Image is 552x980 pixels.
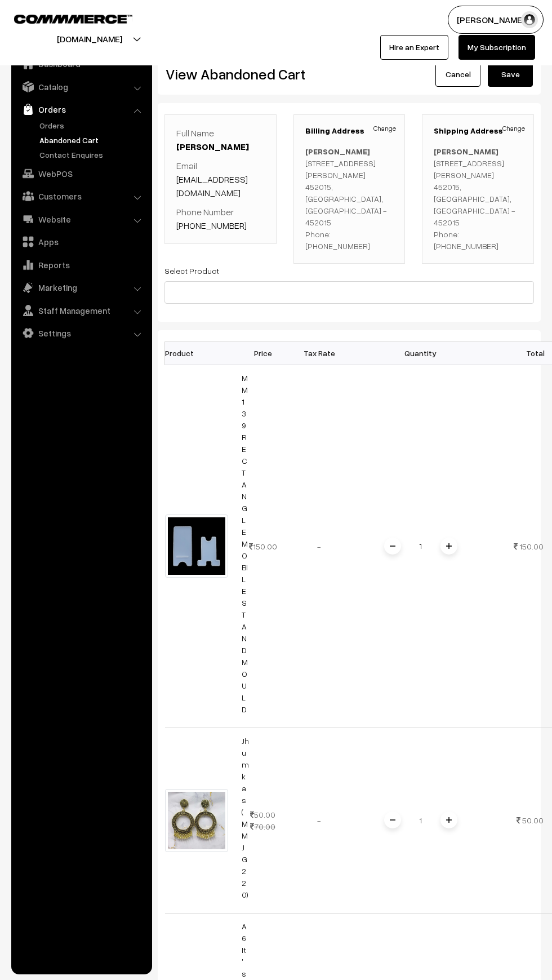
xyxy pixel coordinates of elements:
img: user [521,11,538,28]
a: MM139 RECTANGLE MOBILE STAND MOULD [242,373,248,714]
td: 50.00 [235,728,291,913]
p: Full Name [176,126,265,153]
a: Marketing [14,277,148,298]
a: [EMAIL_ADDRESS][DOMAIN_NAME] [176,174,248,198]
span: 150.00 [519,542,544,551]
a: My Subscription [458,35,535,60]
a: Change [502,123,525,134]
button: [DOMAIN_NAME] [17,25,162,53]
a: Contact Enquires [37,149,148,161]
a: Apps [14,232,148,252]
img: minus [390,817,395,823]
img: WhatsApp Image 2025-08-05 at 4.21.28 PM.jpeg [165,789,228,852]
td: 150.00 [235,365,291,728]
a: WebPOS [14,163,148,184]
a: [PHONE_NUMBER] [176,220,247,231]
a: Jhumkas (MMJG220) [242,736,249,899]
h3: Shipping Address [434,126,522,136]
p: [STREET_ADDRESS][PERSON_NAME] 452015, [GEOGRAPHIC_DATA], [GEOGRAPHIC_DATA] - 452015 Phone: [PHONE... [434,145,522,252]
a: Catalog [14,77,148,97]
a: Reports [14,255,148,275]
strike: 70.00 [250,822,275,831]
a: Orders [37,119,148,131]
img: COMMMERCE [14,15,132,23]
b: [PERSON_NAME] [434,147,498,156]
img: minus [390,543,395,549]
a: Orders [14,99,148,119]
p: Email [176,159,265,199]
label: Select Product [164,265,219,277]
img: plusI [446,817,452,823]
th: Price [235,342,291,365]
p: [STREET_ADDRESS][PERSON_NAME] 452015, [GEOGRAPHIC_DATA], [GEOGRAPHIC_DATA] - 452015 Phone: [PHONE... [305,145,394,252]
a: Cancel [435,62,480,87]
a: Website [14,209,148,229]
a: Staff Management [14,300,148,321]
th: Tax Rate [291,342,348,365]
a: Change [373,123,396,134]
a: Customers [14,186,148,206]
p: Phone Number [176,205,265,232]
span: - [317,815,321,825]
img: 1701169239628-36559187.png [165,515,228,578]
a: COMMMERCE [14,11,113,25]
th: Total [494,342,550,365]
span: 50.00 [522,815,544,825]
a: Hire an Expert [380,35,448,60]
a: [PERSON_NAME] [176,141,249,152]
a: Settings [14,323,148,343]
button: [PERSON_NAME]… [448,6,544,34]
span: - [317,542,321,551]
h3: Billing Address [305,126,394,136]
img: plusI [446,543,452,549]
a: Abandoned Cart [37,134,148,146]
h2: View Abandoned Cart [166,65,341,83]
b: [PERSON_NAME] [305,147,370,156]
th: Product [165,342,235,365]
button: Save [488,62,533,87]
th: Quantity [348,342,494,365]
